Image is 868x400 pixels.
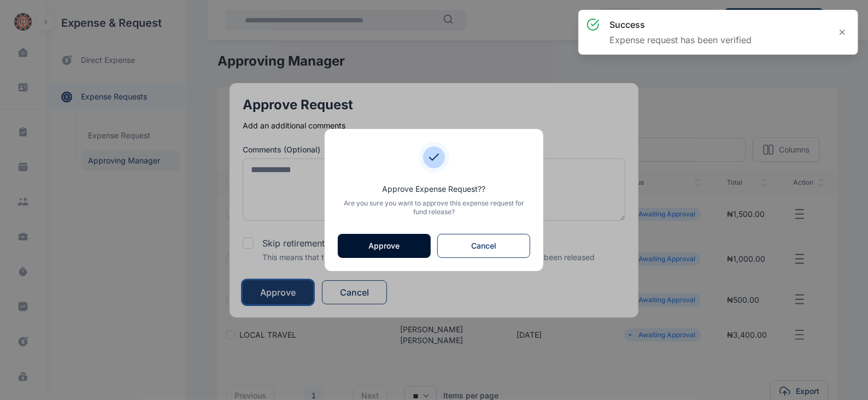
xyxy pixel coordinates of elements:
[609,18,752,31] h3: success
[338,234,431,258] button: Approve
[338,199,530,216] p: Are you sure you want to approve this expense request for fund release?
[437,234,530,258] button: Cancel
[338,184,530,195] p: Approve Expense Request? ?
[609,33,752,46] p: Expense request has been verified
